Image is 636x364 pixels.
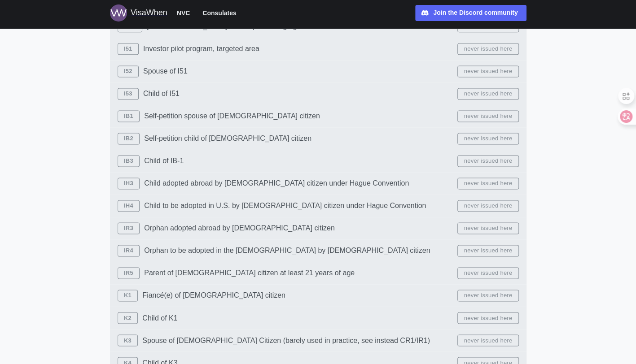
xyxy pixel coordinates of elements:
img: Logo for VisaWhen [110,4,127,22]
div: Join the Discord community [433,8,518,18]
button: NVC [173,7,194,19]
button: Consulates [198,7,240,19]
span: Consulates [202,8,236,18]
div: VisaWhen [131,7,167,19]
a: Join the Discord community [415,5,526,21]
span: NVC [177,8,190,18]
a: Logo for VisaWhen VisaWhen [110,4,167,22]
